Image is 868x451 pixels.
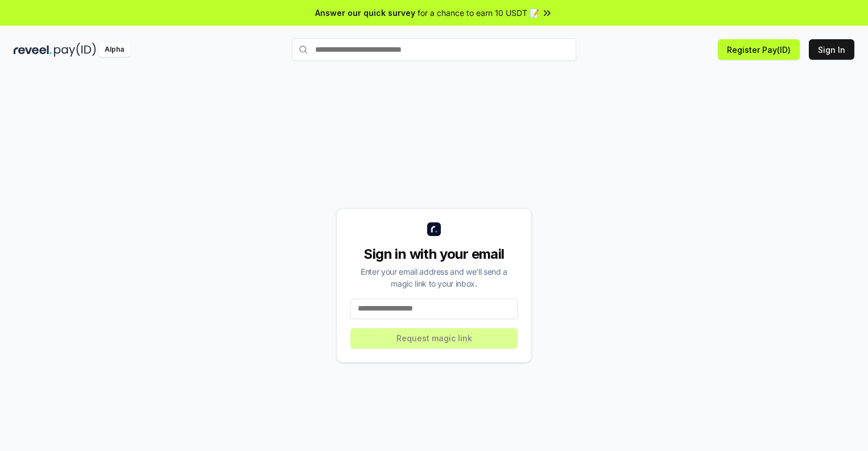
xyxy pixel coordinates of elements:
span: Answer our quick survey [315,7,415,19]
img: logo_small [427,222,441,236]
div: Sign in with your email [350,245,518,263]
div: Alpha [98,43,130,57]
img: pay_id [54,43,96,57]
span: for a chance to earn 10 USDT 📝 [418,7,539,19]
div: Enter your email address and we’ll send a magic link to your inbox. [350,266,518,289]
button: Register Pay(ID) [718,39,800,60]
button: Sign In [809,39,854,60]
img: reveel_dark [14,43,52,57]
